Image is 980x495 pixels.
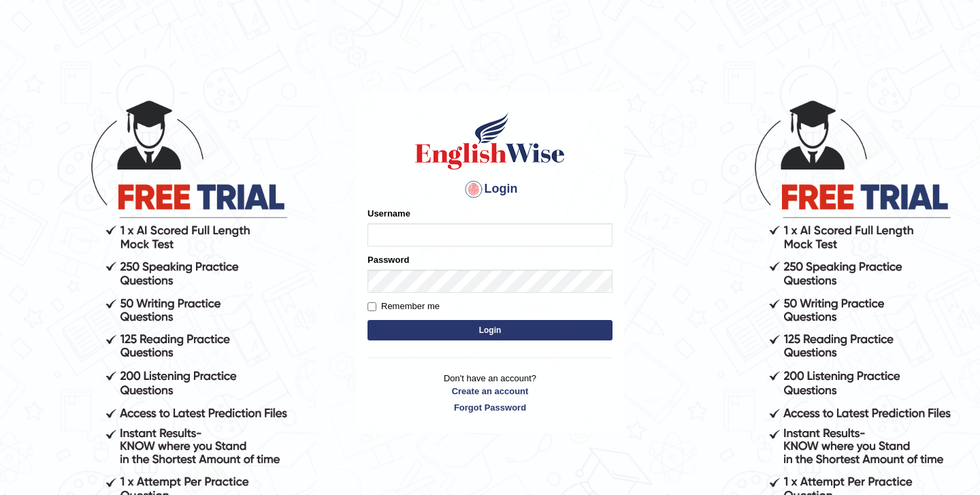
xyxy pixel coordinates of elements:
p: Don't have an account? [367,372,612,414]
a: Forgot Password [367,401,612,414]
label: Password [367,253,409,266]
a: Create an account [367,385,612,398]
label: Remember me [367,300,440,313]
button: Login [367,320,612,340]
img: Logo of English Wise sign in for intelligent practice with AI [412,110,568,172]
input: Remember me [367,302,376,311]
h4: Login [367,178,612,200]
label: Username [367,207,410,220]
